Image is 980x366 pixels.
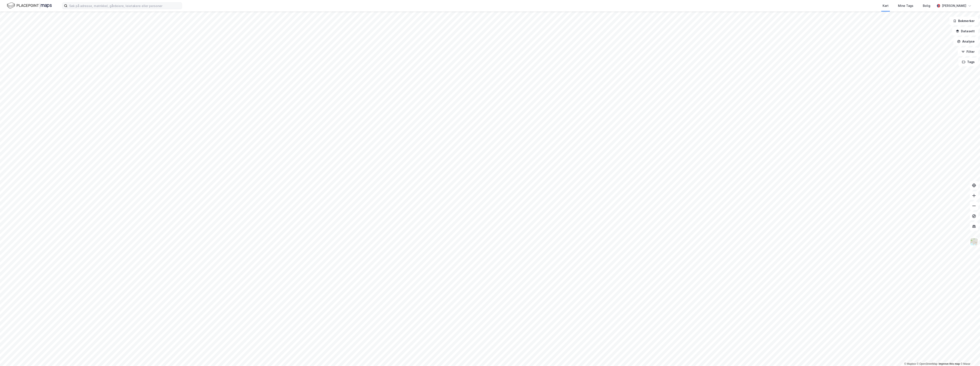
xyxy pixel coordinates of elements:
[883,3,889,8] div: Kart
[7,2,52,9] img: logo.f888ab2527a4732fd821a326f86c7f29.svg
[923,3,930,8] div: Bolig
[959,345,980,366] div: Kontrollprogram for chat
[67,3,182,9] input: Søk på adresse, matrikkel, gårdeiere, leietakere eller personer
[898,3,913,8] div: Mine Tags
[959,345,980,366] iframe: Chat Widget
[942,3,966,8] div: [PERSON_NAME]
